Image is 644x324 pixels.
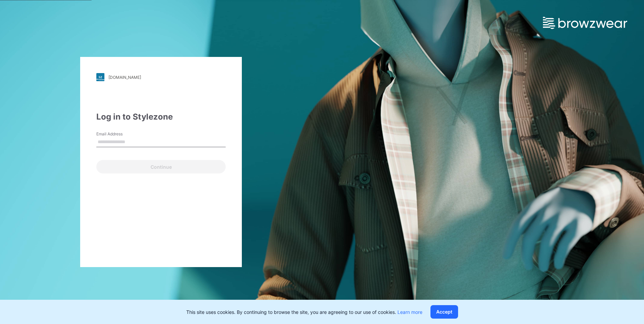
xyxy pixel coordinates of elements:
button: Accept [430,305,458,319]
div: Log in to Stylezone [96,111,226,123]
img: browzwear-logo.e42bd6dac1945053ebaf764b6aa21510.svg [543,17,627,29]
label: Email Address [96,131,143,137]
div: [DOMAIN_NAME] [108,75,141,80]
p: This site uses cookies. By continuing to browse the site, you are agreeing to our use of cookies. [186,309,422,316]
img: stylezone-logo.562084cfcfab977791bfbf7441f1a819.svg [96,73,104,81]
a: Learn more [397,309,422,315]
a: [DOMAIN_NAME] [96,73,226,81]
